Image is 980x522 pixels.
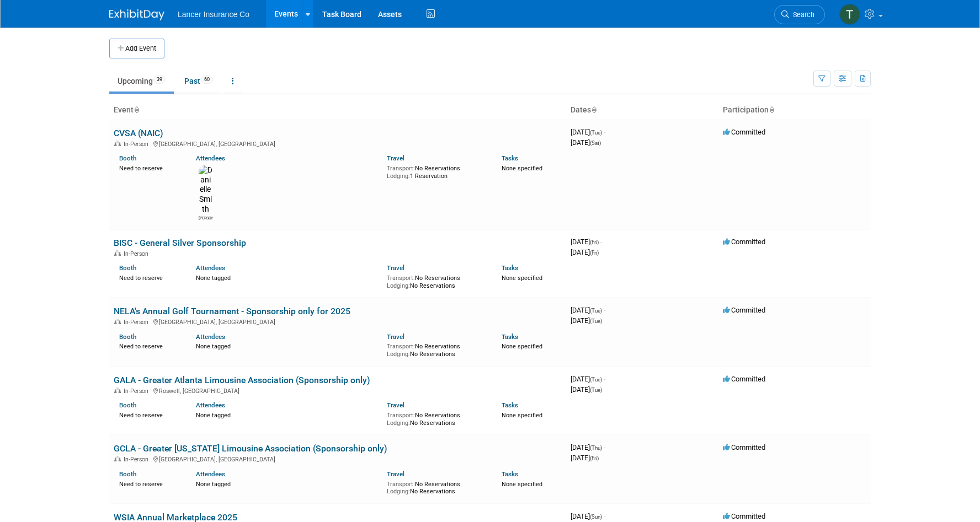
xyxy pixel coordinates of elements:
span: Committed [723,375,765,383]
a: Travel [387,401,404,409]
a: Travel [387,264,404,272]
span: Lodging: [387,173,410,180]
a: Tasks [502,470,518,478]
span: [DATE] [571,238,602,246]
span: Committed [723,128,765,136]
span: Committed [723,238,765,246]
div: Need to reserve [119,163,179,173]
div: No Reservations No Reservations [387,478,485,496]
span: [DATE] [571,138,601,147]
span: (Thu) [590,445,602,451]
th: Dates [566,101,718,120]
a: Booth [119,264,136,272]
a: Attendees [196,401,225,409]
a: Attendees [196,264,225,272]
span: (Tue) [590,130,602,136]
span: In-Person [124,141,152,148]
span: (Fri) [590,250,599,256]
a: Attendees [196,470,225,478]
a: Booth [119,154,136,162]
span: Transport: [387,412,415,419]
div: No Reservations 1 Reservation [387,163,485,180]
span: Transport: [387,481,415,488]
span: Committed [723,306,765,314]
span: (Tue) [590,387,602,393]
a: Search [774,5,825,24]
span: Transport: [387,165,415,172]
a: Tasks [502,154,518,162]
div: None tagged [196,478,379,488]
span: Lodging: [387,488,410,495]
span: In-Person [124,319,152,326]
img: In-Person Event [114,250,121,256]
div: None tagged [196,272,379,282]
span: Transport: [387,275,415,282]
a: Upcoming39 [109,71,174,92]
a: BISC - General Silver Sponsorship [114,238,246,248]
span: - [604,443,605,451]
span: None specified [502,275,542,282]
a: Travel [387,333,404,341]
span: 60 [201,76,213,84]
a: Sort by Participation Type [769,105,774,114]
a: Tasks [502,264,518,272]
img: In-Person Event [114,141,121,146]
span: None specified [502,481,542,488]
span: [DATE] [571,443,605,451]
div: None tagged [196,341,379,351]
a: Booth [119,401,136,409]
span: In-Person [124,456,152,463]
a: Past60 [176,71,221,92]
span: [DATE] [571,316,602,325]
div: No Reservations No Reservations [387,410,485,427]
img: In-Person Event [114,456,121,461]
div: [GEOGRAPHIC_DATA], [GEOGRAPHIC_DATA] [114,317,562,326]
span: (Tue) [590,308,602,314]
span: [DATE] [571,306,605,314]
span: Lodging: [387,351,410,358]
span: Lancer Insurance Co [178,10,249,19]
a: Tasks [502,401,518,409]
span: (Fri) [590,455,599,461]
a: CVSA (NAIC) [114,128,163,138]
div: None tagged [196,410,379,419]
span: [DATE] [571,248,599,256]
span: [DATE] [571,385,602,394]
span: None specified [502,343,542,350]
div: No Reservations No Reservations [387,272,485,289]
span: - [604,512,605,520]
span: (Tue) [590,376,602,383]
div: Need to reserve [119,272,179,282]
span: In-Person [124,250,152,257]
span: - [604,375,605,383]
a: Attendees [196,333,225,341]
a: Travel [387,470,404,478]
span: (Sun) [590,514,602,520]
span: Search [789,10,814,19]
span: - [604,128,605,136]
div: Need to reserve [119,410,179,419]
button: Add Event [109,39,164,58]
span: None specified [502,412,542,419]
span: - [604,306,605,314]
div: [GEOGRAPHIC_DATA], [GEOGRAPHIC_DATA] [114,139,562,148]
span: Lodging: [387,419,410,427]
span: [DATE] [571,128,605,136]
a: Sort by Start Date [591,105,596,114]
th: Event [109,101,566,120]
th: Participation [718,101,871,120]
a: Attendees [196,154,225,162]
span: Lodging: [387,282,410,289]
a: NELA's Annual Golf Tournament - Sponsorship only for 2025 [114,306,350,316]
span: - [600,238,602,246]
a: Tasks [502,333,518,341]
span: Transport: [387,343,415,350]
span: In-Person [124,388,152,395]
div: [GEOGRAPHIC_DATA], [GEOGRAPHIC_DATA] [114,454,562,463]
a: GCLA - Greater [US_STATE] Limousine Association (Sponsorship only) [114,443,387,454]
span: 39 [153,76,166,84]
div: No Reservations No Reservations [387,341,485,358]
span: Committed [723,443,765,451]
a: Booth [119,333,136,341]
span: [DATE] [571,512,605,520]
